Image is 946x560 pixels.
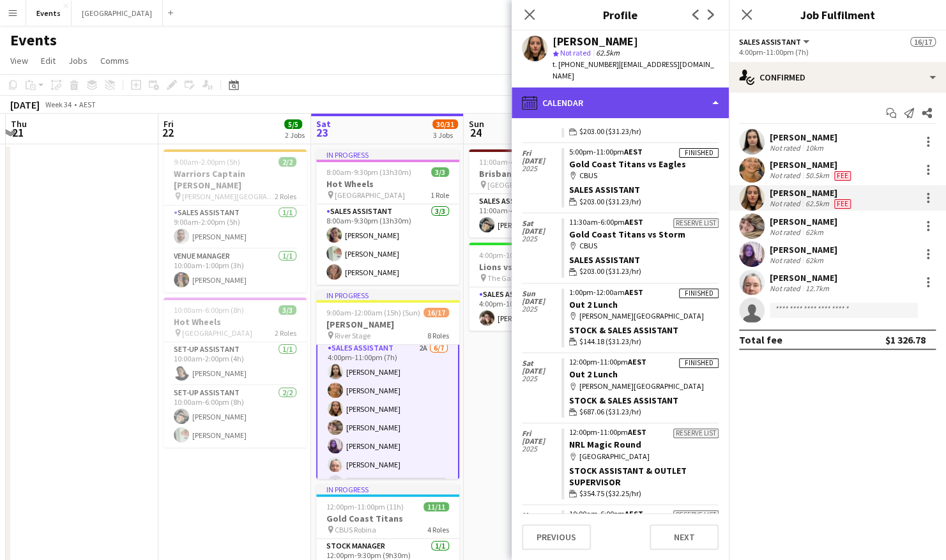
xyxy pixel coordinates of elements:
span: 23 [314,125,331,140]
h3: Lions vs Hawthorn [469,261,612,273]
span: Mon [522,511,561,519]
span: 22 [162,125,174,140]
div: 12:00pm-11:00pm [569,358,719,366]
app-card-role: Sales Assistant2A6/74:00pm-11:00pm (7h)[PERSON_NAME][PERSON_NAME][PERSON_NAME][PERSON_NAME][PERSO... [316,340,459,497]
div: $1 326.78 [885,333,926,346]
div: Total fee [739,333,782,346]
div: Reserve list [673,510,719,520]
app-job-card: 11:00am-4:00pm (5h)1/1Brisbane Roar [GEOGRAPHIC_DATA]1 RoleSales Assistant1/111:00am-4:00pm (5h)[... [469,149,612,238]
div: [PERSON_NAME] [553,36,638,47]
span: AEST [625,217,643,227]
div: Not rated [770,199,803,209]
div: Stock & Sales Assistant [569,395,719,406]
span: Thu [11,118,27,130]
span: AEST [628,357,646,367]
div: Reserve list [673,428,719,438]
span: Fee [834,199,851,209]
span: 2025 [522,445,561,453]
div: Not rated [770,170,803,181]
div: Stock & Sales Assistant [569,324,719,336]
div: Sales Assistant [569,254,719,266]
span: 4:00pm-10:00pm (6h) [479,250,549,260]
span: 2025 [522,235,561,243]
div: Reserve list [673,218,719,228]
span: 21 [9,125,27,140]
span: 1 Role [431,190,449,200]
div: Not rated [770,284,803,293]
span: 9:00am-12:00am (15h) (Sun) [326,308,420,317]
div: 62km [803,227,826,237]
div: 4:00pm-11:00pm (7h) [739,47,936,57]
h3: Job Fulfilment [729,6,946,23]
app-card-role: Set-up Assistant1/110:00am-2:00pm (4h)[PERSON_NAME] [164,342,307,386]
div: 50.5km [803,170,832,181]
div: Finished [679,358,719,368]
a: Out 2 Lunch [569,299,618,310]
h3: Brisbane Roar [469,168,612,179]
span: 12:00pm-11:00pm (11h) [326,502,404,511]
span: Jobs [68,55,88,66]
span: River Stage [335,331,370,340]
span: AEST [624,147,643,156]
div: [DATE] [10,98,40,111]
a: NRL Magic Round [569,439,641,450]
span: Comms [100,55,129,66]
div: [PERSON_NAME] [770,272,837,284]
a: View [5,52,33,69]
a: Out 2 Lunch [569,368,618,380]
app-card-role: Sales Assistant1/14:00pm-10:00pm (6h)[PERSON_NAME] [469,287,612,331]
div: 12.7km [803,284,832,293]
span: 2025 [522,165,561,172]
button: Sales Assistant [739,37,811,47]
span: AEST [625,287,643,297]
span: 9:00am-2:00pm (5h) [174,157,240,167]
div: Not rated [770,143,803,153]
div: 3 Jobs [433,130,457,140]
a: Jobs [63,52,93,69]
span: Sun [469,118,484,130]
app-card-role: Sales Assistant1/111:00am-4:00pm (5h)[PERSON_NAME] [469,194,612,238]
div: Calendar [512,87,729,118]
div: Stock Assistant & Outlet Supervisor [569,465,719,488]
div: 62.5km [803,199,832,209]
button: Events [26,1,72,26]
span: 8 Roles [427,331,449,340]
div: In progress [316,484,459,494]
div: Crew has different fees then in role [832,199,853,209]
span: AEST [625,509,643,518]
span: 2 Roles [275,328,296,338]
div: AEST [79,100,96,109]
div: In progress [316,290,459,300]
span: [DATE] [522,367,561,375]
div: In progress8:00am-9:30pm (13h30m)3/3Hot Wheels [GEOGRAPHIC_DATA]1 RoleSales Assistant3/38:00am-9:... [316,149,459,285]
span: $203.00 ($31.23/hr) [579,266,641,277]
span: Fri [522,430,561,437]
div: 11:30am-6:00pm [569,218,719,226]
span: | [EMAIL_ADDRESS][DOMAIN_NAME] [553,59,714,80]
div: Confirmed [729,62,946,93]
span: 2/2 [278,157,296,167]
span: 24 [467,125,484,140]
div: In progress9:00am-12:00am (15h) (Sun)16/17[PERSON_NAME] River Stage8 RolesOutlet Supervisor1/13:0... [316,290,459,479]
div: [GEOGRAPHIC_DATA] [569,451,719,462]
span: View [10,55,28,66]
app-job-card: 10:00am-6:00pm (8h)3/3Hot Wheels [GEOGRAPHIC_DATA]2 RolesSet-up Assistant1/110:00am-2:00pm (4h)[P... [164,298,307,448]
span: [GEOGRAPHIC_DATA] [182,328,252,338]
span: 3/3 [431,167,449,177]
app-job-card: 9:00am-2:00pm (5h)2/2Warriors Captain [PERSON_NAME] [PERSON_NAME][GEOGRAPHIC_DATA]2 RolesSales As... [164,149,307,292]
app-card-role: Sales Assistant1/19:00am-2:00pm (5h)[PERSON_NAME] [164,206,307,249]
span: Sat [316,118,331,130]
span: 62.5km [593,48,622,57]
span: Sat [522,359,561,367]
span: t. [PHONE_NUMBER] [553,59,619,69]
span: 11/11 [423,502,449,511]
span: $687.06 ($31.23/hr) [579,406,641,418]
span: 2 Roles [275,192,296,201]
div: Crew has different fees then in role [832,170,853,181]
h1: Events [10,31,57,50]
app-job-card: 4:00pm-10:00pm (6h)1/1Lions vs Hawthorn The Gabba1 RoleSales Assistant1/14:00pm-10:00pm (6h)[PERS... [469,243,612,331]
